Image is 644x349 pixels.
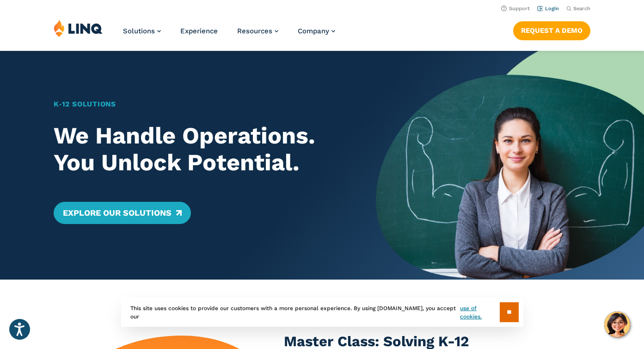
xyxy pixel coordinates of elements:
[123,27,155,35] span: Solutions
[237,27,272,35] span: Resources
[376,51,644,280] img: Home Banner
[180,27,218,35] a: Experience
[54,122,350,176] h2: We Handle Operations. You Unlock Potential.
[604,312,630,337] button: Hello, have a question? Let’s chat.
[121,298,523,327] div: This site uses cookies to provide our customers with a more personal experience. By using [DOMAIN...
[566,5,590,12] button: Open Search Bar
[54,99,350,110] h1: K‑12 Solutions
[573,6,590,12] span: Search
[298,27,329,35] span: Company
[54,202,191,224] a: Explore Our Solutions
[537,6,559,12] a: Login
[123,27,161,35] a: Solutions
[298,27,335,35] a: Company
[123,19,335,50] nav: Primary Navigation
[513,21,590,40] a: Request a Demo
[513,19,590,40] nav: Button Navigation
[501,6,530,12] a: Support
[54,19,103,37] img: LINQ | K‑12 Software
[460,304,499,321] a: use of cookies.
[237,27,278,35] a: Resources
